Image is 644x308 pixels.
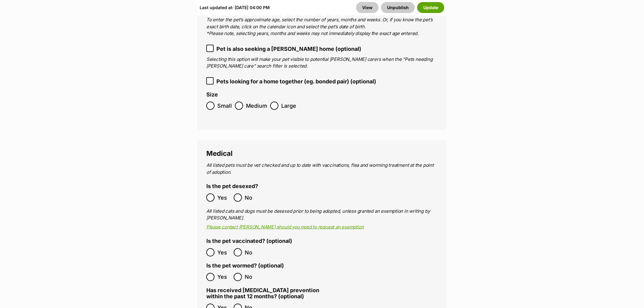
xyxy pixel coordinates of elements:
[281,102,296,110] span: Large
[206,183,258,190] label: Is the pet desexed?
[216,77,376,86] span: Pets looking for a home together (eg. bonded pair) (optional)
[217,194,231,202] span: Yes
[206,287,322,300] label: Has received [MEDICAL_DATA] prevention within the past 12 months? (optional)
[206,263,284,269] label: Is the pet wormed? (optional)
[381,2,415,13] button: Unpublish
[206,56,438,70] p: Selecting this option will make your pet visible to potential [PERSON_NAME] carers when the “Pets...
[356,2,379,13] a: View
[206,162,438,176] p: All listed pets must be vet checked and up to date with vaccinations, flea and worming treatment ...
[206,208,438,222] p: All listed cats and dogs must be desexed prior to being adopted, unless granted an exemption in w...
[217,273,231,281] span: Yes
[216,45,361,53] span: Pet is also seeking a [PERSON_NAME] home (optional)
[245,248,258,257] span: No
[206,238,292,244] label: Is the pet vaccinated? (optional)
[417,2,444,13] button: Update
[245,194,258,202] span: No
[200,2,270,13] div: Last updated at: [DATE] 04:00 PM
[245,273,258,281] span: No
[246,102,267,110] span: Medium
[217,248,231,257] span: Yes
[206,16,438,37] p: To enter the pet’s approximate age, select the number of years, months and weeks. Or, if you know...
[206,149,233,157] span: Medical
[206,224,364,230] a: Please contact [PERSON_NAME] should you need to request an exemption
[206,92,218,98] label: Size
[217,102,232,110] span: Small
